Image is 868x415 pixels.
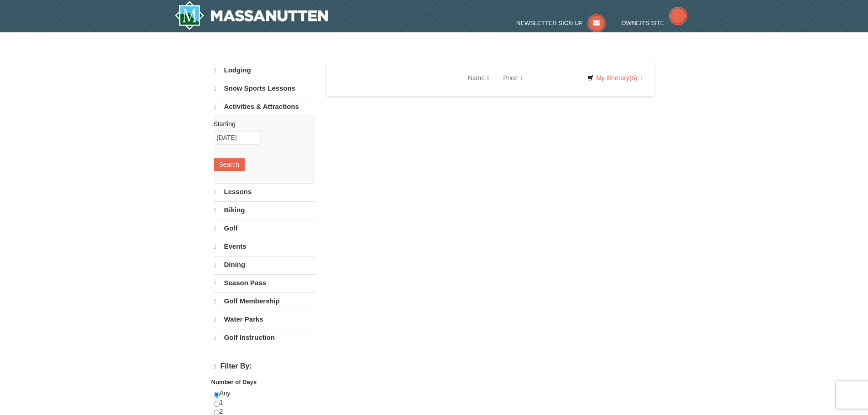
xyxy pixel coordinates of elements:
[496,69,529,87] a: Price
[214,238,315,255] a: Events
[214,362,315,371] h4: Filter By:
[516,20,606,26] a: Newsletter Sign Up
[516,20,583,26] span: Newsletter Sign Up
[461,69,496,87] a: Name
[214,256,315,273] a: Dining
[214,62,315,79] a: Lodging
[211,379,257,385] strong: Number of Days
[214,329,315,346] a: Golf Instruction
[214,158,245,171] button: Search
[214,98,315,115] a: Activities & Attractions
[214,80,315,97] a: Snow Sports Lessons
[214,274,315,292] a: Season Pass
[214,201,315,219] a: Biking
[581,71,647,85] a: My Itinerary(5)
[621,20,664,26] span: Owner's Site
[214,311,315,328] a: Water Parks
[214,220,315,237] a: Golf
[629,74,637,82] span: (5)
[175,1,329,30] a: Massanutten Resort
[175,1,329,30] img: Massanutten Resort Logo
[214,183,315,200] a: Lessons
[214,119,308,128] label: Starting
[621,20,687,26] a: Owner's Site
[214,292,315,310] a: Golf Membership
